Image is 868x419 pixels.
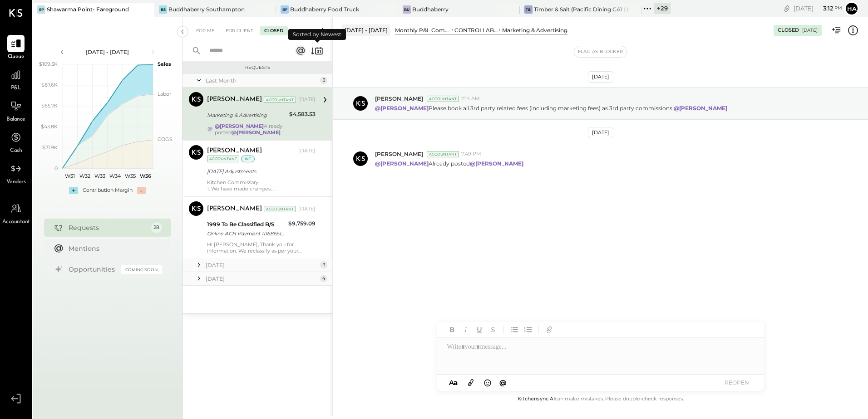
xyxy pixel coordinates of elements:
[470,160,523,167] strong: @[PERSON_NAME]
[69,244,158,253] div: Mentions
[461,151,481,158] span: 7:49 PM
[6,116,25,124] span: Balance
[187,64,328,71] div: Requests
[83,187,133,194] div: Contribution Margin
[0,129,31,155] a: Cash
[427,151,459,157] div: Accountant
[320,275,327,282] div: 4
[207,146,262,156] div: [PERSON_NAME]
[427,96,459,102] div: Accountant
[241,156,255,162] div: int
[159,5,167,14] div: BS
[460,324,472,336] button: Italic
[6,178,26,186] span: Vendors
[0,35,31,61] a: Queue
[41,102,58,109] text: $65.7K
[69,265,117,274] div: Opportunities
[412,5,449,13] div: Buddhaberry
[487,324,499,336] button: Strikethrough
[264,206,296,212] div: Accountant
[47,5,129,13] div: Shawarma Point- Fareground
[125,173,136,179] text: W35
[574,46,626,57] button: Flag as Blocker
[298,205,316,213] div: [DATE]
[778,27,799,34] div: Closed
[524,5,533,14] div: T&
[168,5,245,13] div: Buddhaberry Southampton
[221,26,258,35] div: For Client
[289,110,316,119] div: $4,583.53
[207,185,316,192] div: 1. We have made changes.
[454,26,498,34] div: CONTROLLABLE EXPENSES
[42,144,58,151] text: $21.9K
[298,147,316,155] div: [DATE]
[215,123,316,136] div: Already posted
[375,160,525,167] p: Already posted
[206,77,318,84] div: Last Month
[375,105,429,112] strong: @[PERSON_NAME]
[288,29,346,40] div: Sorted by Newest
[0,97,31,124] a: Balance
[64,173,74,179] text: W31
[588,127,613,138] div: [DATE]
[207,229,286,238] div: Online ACH Payment 11168651083 To BSelect (_######8695)
[719,376,755,389] button: REOPEN
[654,3,671,14] div: + 29
[281,5,289,14] div: BF
[158,61,171,67] text: Sales
[207,167,313,176] div: [DATE] Adjustments
[502,26,567,34] div: Marketing & Advertising
[395,26,450,34] div: Monthly P&L Comparison
[375,95,423,102] span: [PERSON_NAME]
[588,71,613,83] div: [DATE]
[375,150,423,158] span: [PERSON_NAME]
[109,173,121,179] text: W34
[0,160,31,186] a: Vendors
[342,24,390,36] div: [DATE] - [DATE]
[37,5,45,14] div: SP
[454,378,458,387] span: a
[207,179,316,192] div: Kitchen Commissary
[403,5,411,14] div: Bu
[79,173,90,179] text: W32
[260,26,288,35] div: Closed
[375,160,429,167] strong: @[PERSON_NAME]
[207,111,286,120] div: Marketing & Advertising
[264,97,296,103] div: Accountant
[0,66,31,93] a: P&L
[121,265,162,274] div: Coming Soon
[794,4,842,13] div: [DATE]
[375,104,729,112] p: Please book all 3rd party related fees (including marketing fees) as 3rd party commissions.
[69,187,78,194] div: +
[844,1,859,16] button: Ha
[137,187,146,194] div: -
[41,123,58,130] text: $43.8K
[206,275,318,283] div: [DATE]
[94,173,105,179] text: W33
[207,205,262,214] div: [PERSON_NAME]
[543,324,555,336] button: Add URL
[2,218,30,226] span: Accountant
[534,5,628,13] div: Timber & Salt (Pacific Dining CA1 LLC)
[522,324,534,336] button: Ordered List
[206,261,318,269] div: [DATE]
[151,222,162,233] div: 28
[497,377,509,388] button: @
[298,96,316,103] div: [DATE]
[8,53,25,61] span: Queue
[158,136,173,142] text: COGS
[232,129,281,136] strong: @[PERSON_NAME]
[39,61,58,67] text: $109.5K
[207,95,262,104] div: [PERSON_NAME]
[139,173,151,179] text: W36
[461,95,480,102] span: 2:14 AM
[320,261,327,268] div: 3
[207,220,286,229] div: 1999 To Be Classified B/S
[0,200,31,226] a: Accountant
[290,5,359,13] div: Buddhaberry Food Truck
[499,378,507,387] span: @
[207,156,239,162] div: Accountant
[69,223,147,232] div: Requests
[41,82,58,88] text: $87.6K
[11,84,21,93] span: P&L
